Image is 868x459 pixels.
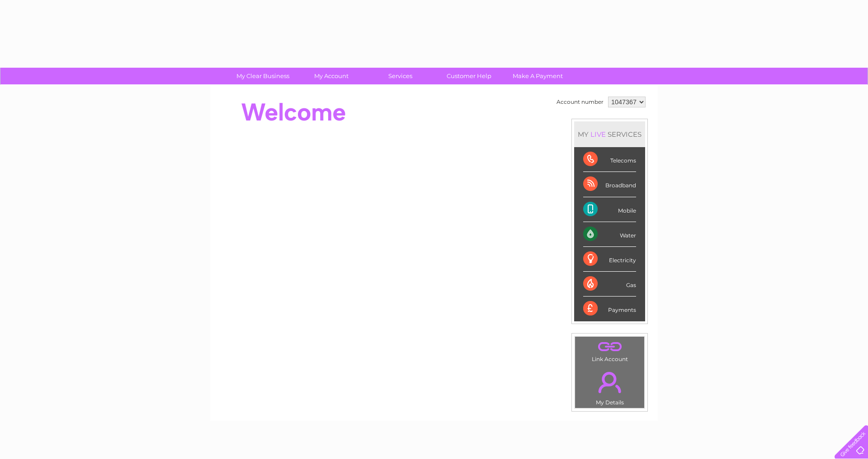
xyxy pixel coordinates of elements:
a: . [577,366,642,398]
div: Broadband [583,172,636,197]
div: Payments [583,297,636,321]
td: My Details [575,364,645,408]
div: Mobile [583,197,636,222]
a: My Account [294,68,369,84]
div: Water [583,222,636,247]
div: Gas [583,272,636,297]
a: Customer Help [432,68,506,84]
a: Make A Payment [500,68,575,84]
div: Electricity [583,247,636,272]
a: My Clear Business [226,68,300,84]
td: Account number [554,94,606,110]
td: Link Account [575,336,645,365]
a: . [577,339,642,355]
div: MY SERVICES [574,121,645,147]
a: Services [363,68,438,84]
div: Telecoms [583,147,636,172]
div: LIVE [589,130,608,139]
